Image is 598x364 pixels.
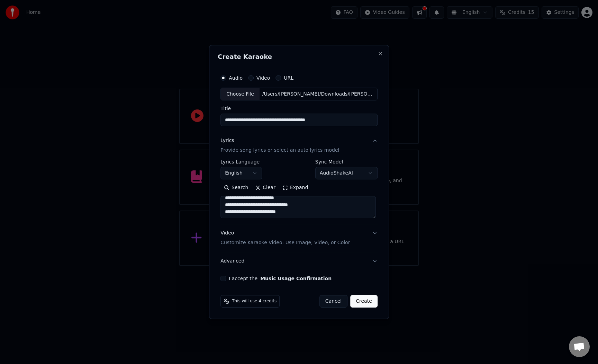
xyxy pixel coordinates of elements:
h2: Create Karaoke [218,54,380,60]
div: Video [220,230,350,247]
label: I accept the [229,276,332,281]
label: Audio [229,76,243,80]
button: Search [220,183,252,194]
div: Lyrics [220,137,234,144]
div: LyricsProvide song lyrics or select an auto lyrics model [220,160,378,224]
span: This will use 4 credits [232,299,277,304]
label: Video [256,76,270,80]
button: LyricsProvide song lyrics or select an auto lyrics model [220,132,378,160]
label: Sync Model [315,160,378,165]
button: Clear [252,183,279,194]
button: Advanced [220,252,378,270]
button: Expand [279,183,311,194]
button: Create [350,295,378,308]
div: /Users/[PERSON_NAME]/Downloads/[PERSON_NAME] (Official Video) - [PERSON_NAME] (1).mp3 [260,91,377,98]
button: VideoCustomize Karaoke Video: Use Image, Video, or Color [220,224,378,252]
button: I accept the [260,276,332,281]
p: Customize Karaoke Video: Use Image, Video, or Color [220,239,350,246]
label: URL [284,76,293,80]
label: Title [220,106,378,111]
label: Lyrics Language [220,160,262,165]
button: Cancel [319,295,347,308]
div: Choose File [221,88,260,100]
p: Provide song lyrics or select an auto lyrics model [220,147,339,154]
